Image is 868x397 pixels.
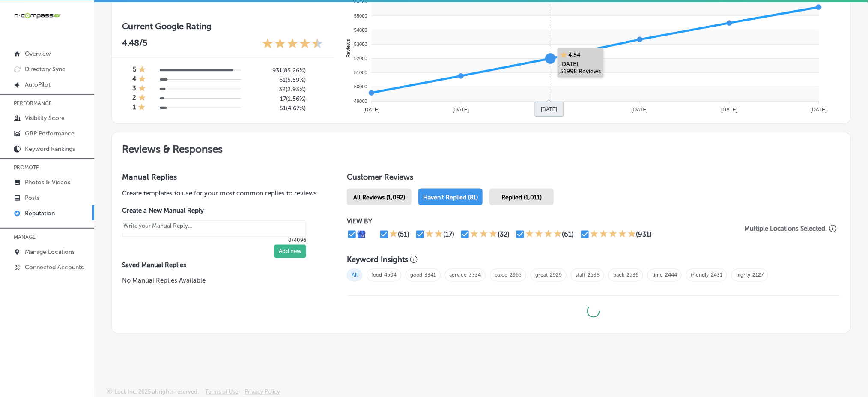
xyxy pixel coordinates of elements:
[138,103,146,113] div: 1 Star
[498,230,510,238] div: (32)
[25,145,75,153] p: Keyword Rankings
[470,229,498,240] div: 3 Stars
[424,272,436,278] a: 3341
[354,27,367,33] tspan: 54000
[371,272,382,278] a: food
[588,272,600,278] a: 2538
[562,230,574,238] div: (61)
[138,66,146,75] div: 1 Star
[133,103,136,113] h4: 1
[122,38,147,51] p: 4.48 /5
[25,248,75,256] p: Manage Locations
[811,107,827,113] tspan: [DATE]
[576,272,585,278] a: staff
[112,132,850,162] h2: Reviews & Responses
[133,66,136,75] h4: 5
[132,84,136,94] h4: 3
[613,272,624,278] a: back
[510,272,522,278] a: 2965
[138,84,146,94] div: 1 Star
[353,194,405,201] span: All Reviews (1,092)
[450,272,467,278] a: service
[590,229,636,240] div: 5 Stars
[721,107,737,113] tspan: [DATE]
[274,245,306,258] button: Add new
[132,75,136,84] h4: 4
[25,114,65,122] p: Visibility Score
[138,94,146,103] div: 1 Star
[25,66,66,73] p: Directory Sync
[248,95,306,102] h5: 17 ( 1.56% )
[535,272,548,278] a: great
[389,229,398,240] div: 1 Star
[469,272,481,278] a: 3334
[25,179,70,186] p: Photos & Videos
[384,272,397,278] a: 4504
[25,264,84,271] p: Connected Accounts
[453,107,469,113] tspan: [DATE]
[736,272,750,278] a: highly
[745,225,827,232] p: Multiple Locations Selected.
[25,50,51,57] p: Overview
[25,130,75,137] p: GBP Performance
[354,13,367,18] tspan: 55000
[248,76,306,84] h5: 61 ( 5.59% )
[25,210,55,217] p: Reputation
[354,42,367,47] tspan: 53000
[122,237,306,243] p: 0/4096
[122,21,323,31] h3: Current Google Rating
[550,272,562,278] a: 2929
[25,81,51,88] p: AutoPilot
[443,230,454,238] div: (17)
[122,189,319,198] p: Create templates to use for your most common replies to reviews.
[423,194,478,201] span: Haven't Replied (81)
[248,105,306,112] h5: 51 ( 4.67% )
[691,272,709,278] a: friendly
[25,194,39,202] p: Posts
[248,86,306,93] h5: 32 ( 2.93% )
[410,272,422,278] a: good
[354,99,367,104] tspan: 49000
[363,107,379,113] tspan: [DATE]
[542,107,558,113] tspan: [DATE]
[626,272,638,278] a: 2536
[652,272,663,278] a: time
[132,94,136,103] h4: 2
[347,172,840,185] h1: Customer Reviews
[665,272,677,278] a: 2444
[345,39,350,58] text: Reviews
[122,262,319,269] label: Saved Manual Replies
[398,230,409,238] div: (51)
[347,217,741,225] p: VIEW BY
[347,255,408,265] h3: Keyword Insights
[122,276,319,286] p: No Manual Replies Available
[354,70,367,75] tspan: 51000
[636,230,652,238] div: (931)
[354,84,367,90] tspan: 50000
[525,229,562,240] div: 4 Stars
[138,75,146,84] div: 1 Star
[354,56,367,61] tspan: 52000
[122,221,306,237] textarea: Create your Quick Reply
[114,389,199,395] p: Locl, Inc. 2025 all rights reserved.
[425,229,443,240] div: 2 Stars
[711,272,722,278] a: 2431
[501,194,542,201] span: Replied (1,011)
[495,272,507,278] a: place
[122,207,306,214] label: Create a New Manual Reply
[262,38,323,51] div: 4.48 Stars
[632,107,648,113] tspan: [DATE]
[122,172,319,182] h3: Manual Replies
[347,269,362,282] span: All
[752,272,764,278] a: 2127
[14,12,61,20] img: 660ab0bf-5cc7-4cb8-ba1c-48b5ae0f18e60NCTV_CLogo_TV_Black_-500x88.png
[248,67,306,74] h5: 931 ( 85.26% )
